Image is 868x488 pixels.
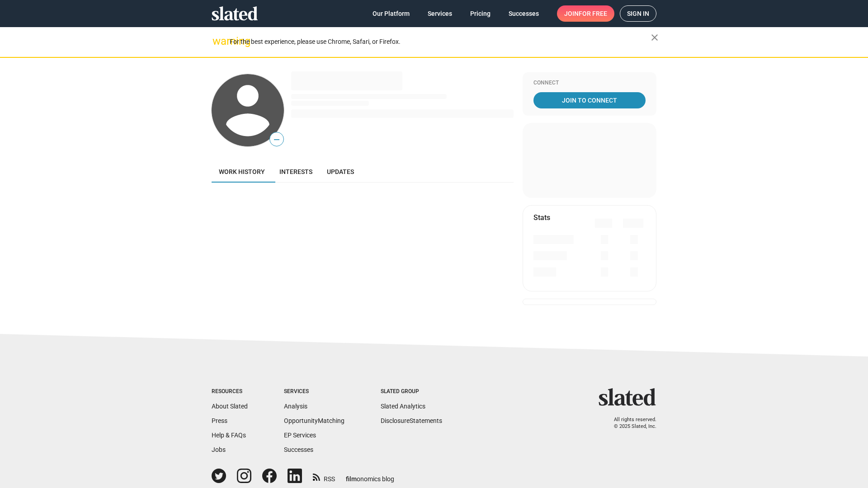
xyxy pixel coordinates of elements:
a: About Slated [212,403,248,410]
a: Joinfor free [557,5,614,22]
a: Sign in [620,5,656,22]
a: Work history [212,161,272,183]
div: Resources [212,388,248,395]
a: Pricing [463,5,498,22]
a: Jobs [212,446,226,453]
a: OpportunityMatching [284,417,344,424]
span: Sign in [627,6,649,21]
a: Help & FAQs [212,432,246,439]
a: Slated Analytics [381,403,425,410]
a: EP Services [284,432,316,439]
mat-icon: warning [212,36,223,47]
span: Successes [509,5,539,22]
span: for free [579,5,607,22]
span: Interests [279,168,312,175]
mat-card-title: Stats [533,213,550,222]
a: RSS [313,469,335,483]
span: Services [428,5,452,22]
a: Successes [501,5,546,22]
div: Slated Group [381,388,442,395]
p: All rights reserved. © 2025 Slated, Inc. [604,417,656,430]
span: — [270,134,283,145]
div: Connect [533,80,646,87]
span: Our Platform [373,5,410,22]
span: Updates [327,168,354,175]
span: Join [564,5,607,22]
a: Interests [272,161,320,183]
a: filmonomics blog [346,468,394,483]
a: Successes [284,446,313,453]
span: Pricing [470,5,491,22]
div: For the best experience, please use Chrome, Safari, or Firefox. [230,36,651,48]
a: Analysis [284,403,307,410]
mat-icon: close [649,32,660,43]
a: DisclosureStatements [381,417,442,424]
a: Join To Connect [533,92,646,108]
span: Work history [219,168,265,175]
span: film [346,475,357,483]
a: Services [420,5,459,22]
div: Services [284,388,344,395]
a: Our Platform [365,5,417,22]
span: Join To Connect [535,92,644,108]
a: Press [212,417,227,424]
a: Updates [320,161,361,183]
